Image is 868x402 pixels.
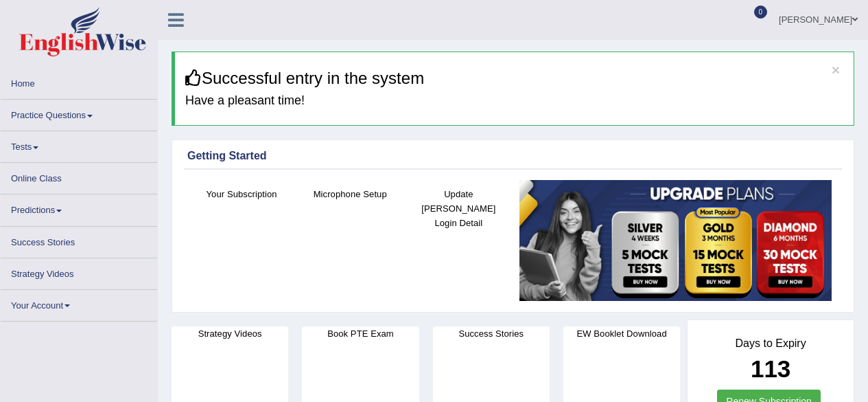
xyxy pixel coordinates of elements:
h4: Days to Expiry [703,337,838,350]
h4: Book PTE Exam [302,326,419,341]
a: Your Account [1,290,157,317]
h4: Your Subscription [194,187,289,201]
button: × [832,63,840,77]
h4: Strategy Videos [172,326,288,341]
h4: Microphone Setup [303,187,397,201]
img: small5.jpg [519,180,832,301]
a: Strategy Videos [1,258,157,285]
a: Predictions [1,194,157,221]
b: 113 [751,355,790,382]
span: 0 [754,5,768,19]
div: Getting Started [187,148,838,164]
h4: Have a pleasant time! [185,94,843,108]
h4: Success Stories [433,326,550,341]
a: Home [1,68,157,95]
a: Success Stories [1,227,157,254]
a: Online Class [1,163,157,190]
h4: EW Booklet Download [563,326,680,341]
a: Tests [1,131,157,158]
h3: Successful entry in the system [185,69,843,87]
a: Practice Questions [1,100,157,126]
h4: Update [PERSON_NAME] Login Detail [411,187,506,230]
